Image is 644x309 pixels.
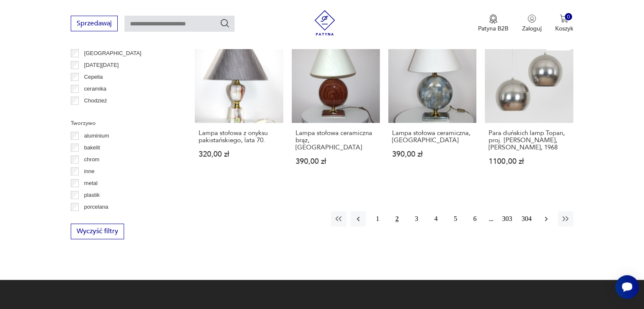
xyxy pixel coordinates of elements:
[71,223,124,239] button: Wyczyść filtry
[428,211,444,226] button: 4
[84,84,107,94] p: ceramika
[615,275,639,299] iframe: Smartsupp widget button
[489,130,569,151] h3: Para duńskich lamp Topan, proj. [PERSON_NAME], [PERSON_NAME], 1968
[519,211,534,226] button: 304
[84,190,100,200] p: plastik
[555,14,573,33] button: 0Koszyk
[485,35,573,182] a: KlasykPara duńskich lamp Topan, proj. Verner Panton, Louis Poulsen, 1968Para duńskich lamp Topan,...
[448,211,463,226] button: 5
[199,151,279,158] p: 320,00 zł
[84,214,102,223] p: porcelit
[84,179,98,188] p: metal
[312,10,337,36] img: Patyna - sklep z meblami i dekoracjami vintage
[84,131,109,141] p: aluminium
[296,130,376,151] h3: Lampa stołowa ceramiczna brąz, [GEOGRAPHIC_DATA]
[390,211,405,226] button: 2
[528,14,536,23] img: Ikonka użytkownika
[84,108,105,117] p: Ćmielów
[84,143,100,152] p: bakelit
[522,14,542,33] button: Zaloguj
[84,202,108,212] p: porcelana
[565,14,572,21] div: 0
[489,158,569,165] p: 1100,00 zł
[199,130,279,144] h3: Lampa stołowa z onyksu pakistańskiego, lata 70.
[467,211,483,226] button: 6
[84,49,141,58] p: [GEOGRAPHIC_DATA]
[292,35,380,182] a: Lampa stołowa ceramiczna brąz, FrancjaLampa stołowa ceramiczna brąz, [GEOGRAPHIC_DATA]390,00 zł
[478,14,509,33] button: Patyna B2B
[84,167,95,176] p: inne
[84,155,100,164] p: chrom
[489,14,498,24] img: Ikona medalu
[71,119,174,128] p: Tworzywo
[84,61,119,70] p: [DATE][DATE]
[560,14,568,23] img: Ikona koszyka
[522,25,542,33] p: Zaloguj
[555,25,573,33] p: Koszyk
[220,18,230,28] button: Szukaj
[409,211,424,226] button: 3
[296,158,376,165] p: 390,00 zł
[500,211,515,226] button: 303
[478,14,509,33] a: Ikona medaluPatyna B2B
[478,25,509,33] p: Patyna B2B
[370,211,385,226] button: 1
[84,96,107,105] p: Chodzież
[195,35,283,182] a: Lampa stołowa z onyksu pakistańskiego, lata 70.Lampa stołowa z onyksu pakistańskiego, lata 70.320...
[71,21,118,27] a: Sprzedawaj
[84,72,103,82] p: Cepelia
[388,35,476,182] a: Lampa stołowa ceramiczna, FrancjaLampa stołowa ceramiczna, [GEOGRAPHIC_DATA]390,00 zł
[71,16,118,31] button: Sprzedawaj
[392,151,473,158] p: 390,00 zł
[392,130,473,144] h3: Lampa stołowa ceramiczna, [GEOGRAPHIC_DATA]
